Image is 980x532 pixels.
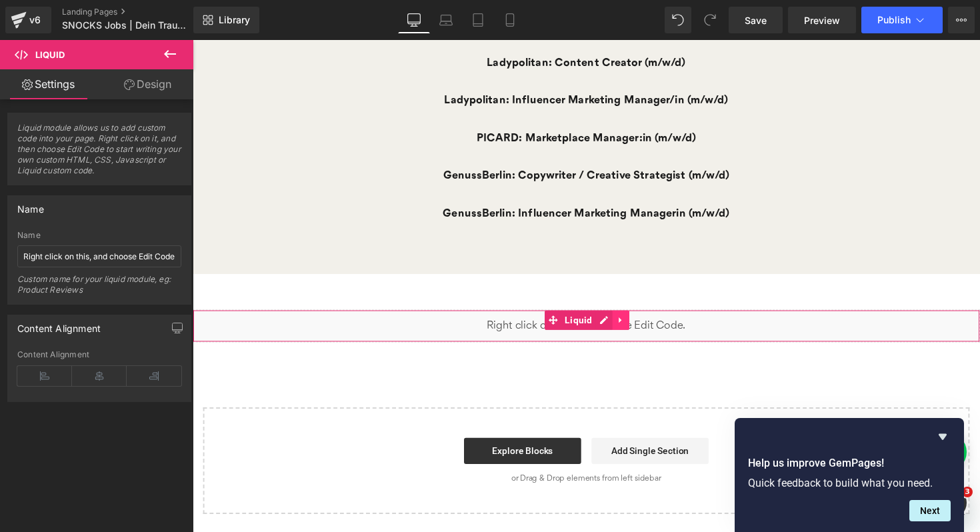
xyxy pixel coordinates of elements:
button: More [948,7,975,33]
a: GenussBerlin: Copywriter / Creative Strategist (m/w/d) [235,120,571,159]
a: Ladypolitan: Content Creator (m/w/d) [280,4,527,43]
a: PICARD: Marketplace Manager:in (m/w/d) [269,81,537,120]
span: SNOCKS Jobs | Dein Traumjob bei SNOCKS [62,20,190,31]
div: Content Alignment [17,350,181,359]
a: Explore Blocks [278,407,398,434]
button: Undo [665,7,691,33]
button: Publish [861,7,943,33]
div: Help us improve GemPages! [748,429,951,521]
div: Custom name for your liquid module, eg: Product Reviews [17,274,181,304]
a: Preview [788,7,856,33]
a: Mobile [494,7,526,33]
span: Library [219,14,250,26]
h2: Help us improve GemPages! [748,455,951,471]
a: GenussBerlin: Influencer Marketing Managerin (m/w/d) [235,159,572,197]
span: Publish [877,15,911,25]
a: Ladypolitan: Influencer Marketing Manager/in (m/w/d) [237,43,571,81]
div: Name [17,231,181,240]
a: Desktop [398,7,430,33]
span: Liquid [35,49,65,60]
button: Next question [909,500,951,521]
span: Liquid module allows us to add custom code into your page. Right click on it, and then choose Edi... [17,123,181,185]
span: Save [745,13,767,27]
div: v6 [27,11,43,29]
a: Laptop [430,7,462,33]
button: Redo [697,7,723,33]
p: or Drag & Drop elements from left sidebar [32,445,775,454]
a: Add Single Section [409,407,529,434]
span: 3 [962,487,973,497]
a: Expand / Collapse [430,277,447,297]
button: Hide survey [935,429,951,445]
a: New Library [193,7,259,33]
a: v6 [5,7,51,33]
a: Tablet [462,7,494,33]
a: Design [99,69,196,99]
span: Liquid [378,277,413,297]
div: Name [17,196,44,215]
div: Content Alignment [17,315,101,334]
a: Landing Pages [62,7,215,17]
span: Preview [804,13,840,27]
p: Quick feedback to build what you need. [748,477,951,489]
